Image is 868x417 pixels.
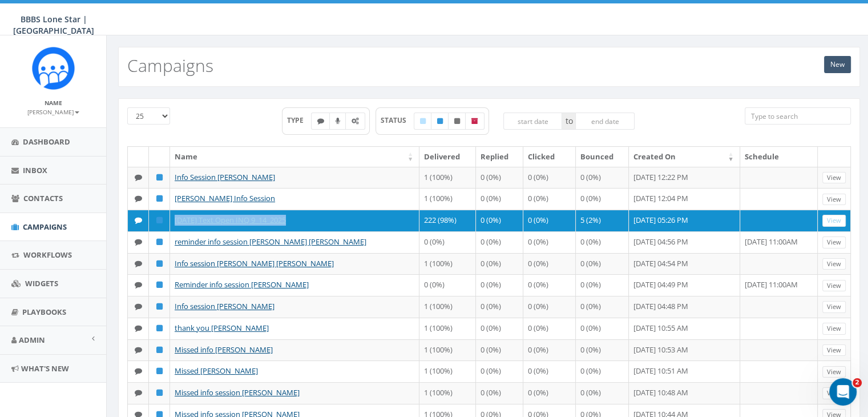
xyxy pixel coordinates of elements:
[45,99,62,107] small: Name
[431,113,449,130] label: Published
[381,115,414,125] span: STATUS
[576,210,629,231] td: 5 (2%)
[175,344,273,355] a: Missed info [PERSON_NAME]
[175,323,269,333] a: thank you [PERSON_NAME]
[740,231,818,253] td: [DATE] 11:00AM
[576,360,629,382] td: 0 (0%)
[345,113,365,130] label: Automated Message
[156,303,163,310] i: Published
[465,113,485,130] label: Archived
[419,274,476,296] td: 0 (0%)
[419,210,476,231] td: 222 (98%)
[13,14,94,36] span: BBBS Lone Star | [GEOGRAPHIC_DATA]
[523,147,576,167] th: Clicked
[822,215,846,227] a: View
[523,318,576,339] td: 0 (0%)
[629,188,740,210] td: [DATE] 12:04 PM
[829,378,857,406] iframe: Intercom live chat
[476,360,523,382] td: 0 (0%)
[352,118,359,125] i: Automated Message
[329,113,346,130] label: Ringless Voice Mail
[23,250,72,260] span: Workflows
[127,56,213,75] h2: Campaigns
[576,382,629,404] td: 0 (0%)
[740,147,818,167] th: Schedule
[135,346,142,354] i: Text SMS
[523,296,576,318] td: 0 (0%)
[523,339,576,361] td: 0 (0%)
[175,172,275,182] a: Info Session [PERSON_NAME]
[135,281,142,288] i: Text SMS
[135,260,142,267] i: Text SMS
[21,363,69,374] span: What's New
[175,215,286,225] a: [DATE] Text Open INQ 9_14_2025
[523,231,576,253] td: 0 (0%)
[476,147,523,167] th: Replied
[135,238,142,246] i: Text SMS
[853,378,862,387] span: 2
[175,193,275,203] a: [PERSON_NAME] Info Session
[32,47,75,90] img: Rally_Corp_Icon.png
[135,367,142,375] i: Text SMS
[576,147,629,167] th: Bounced
[419,231,476,253] td: 0 (0%)
[419,382,476,404] td: 1 (100%)
[437,118,443,125] i: Published
[23,165,47,175] span: Inbox
[576,188,629,210] td: 0 (0%)
[156,174,163,181] i: Published
[419,318,476,339] td: 1 (100%)
[156,195,163,202] i: Published
[476,296,523,318] td: 0 (0%)
[419,167,476,189] td: 1 (100%)
[523,188,576,210] td: 0 (0%)
[175,236,366,247] a: reminder info session [PERSON_NAME] [PERSON_NAME]
[135,174,142,181] i: Text SMS
[476,210,523,231] td: 0 (0%)
[419,296,476,318] td: 1 (100%)
[576,296,629,318] td: 0 (0%)
[22,307,66,317] span: Playbooks
[476,318,523,339] td: 0 (0%)
[822,258,846,270] a: View
[629,296,740,318] td: [DATE] 04:48 PM
[156,389,163,396] i: Published
[156,367,163,375] i: Published
[27,108,79,116] small: [PERSON_NAME]
[311,113,330,130] label: Text SMS
[175,366,258,376] a: Missed [PERSON_NAME]
[476,253,523,275] td: 0 (0%)
[454,118,460,125] i: Unpublished
[822,366,846,378] a: View
[629,210,740,231] td: [DATE] 05:26 PM
[156,281,163,288] i: Published
[419,360,476,382] td: 1 (100%)
[629,339,740,361] td: [DATE] 10:53 AM
[156,238,163,246] i: Published
[135,195,142,202] i: Text SMS
[822,323,846,335] a: View
[135,303,142,310] i: Text SMS
[135,216,142,224] i: Text SMS
[175,301,274,311] a: Info session [PERSON_NAME]
[419,147,476,167] th: Delivered
[476,231,523,253] td: 0 (0%)
[523,167,576,189] td: 0 (0%)
[822,172,846,184] a: View
[629,253,740,275] td: [DATE] 04:54 PM
[23,137,70,147] span: Dashboard
[503,113,563,130] input: start date
[287,115,312,125] span: TYPE
[576,253,629,275] td: 0 (0%)
[576,318,629,339] td: 0 (0%)
[135,324,142,332] i: Text SMS
[745,107,851,125] input: Type to search
[629,147,740,167] th: Created On: activate to sort column ascending
[170,147,419,167] th: Name: activate to sort column ascending
[576,274,629,296] td: 0 (0%)
[822,344,846,356] a: View
[419,253,476,275] td: 1 (100%)
[476,188,523,210] td: 0 (0%)
[629,167,740,189] td: [DATE] 12:22 PM
[156,260,163,267] i: Published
